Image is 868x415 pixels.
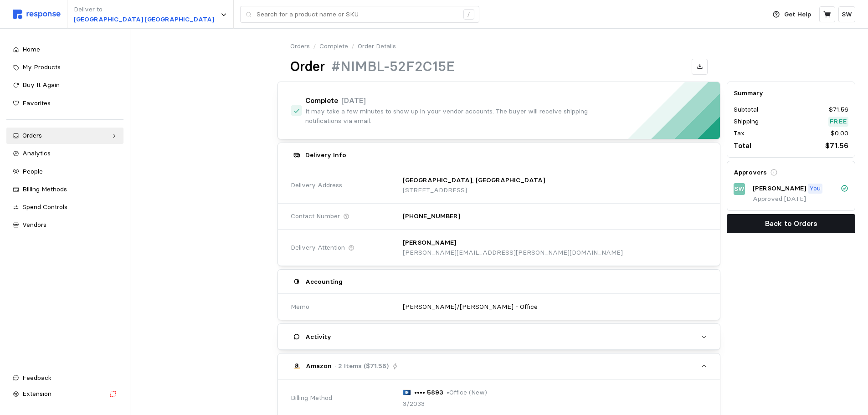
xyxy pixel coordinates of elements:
[319,41,348,51] a: Complete
[825,140,848,151] p: $71.56
[6,217,123,233] a: Vendors
[734,140,751,151] p: Total
[291,393,332,403] span: Billing Method
[6,181,123,198] a: Billing Methods
[22,374,51,382] span: Feedback
[74,15,214,25] p: [GEOGRAPHIC_DATA] [GEOGRAPHIC_DATA]
[6,386,123,402] button: Extension
[6,370,123,386] button: Feedback
[278,324,720,349] button: Activity
[22,220,46,229] span: Vendors
[842,10,852,20] p: SW
[335,361,389,371] p: · 2 Items ($71.56)
[22,45,40,53] span: Home
[306,361,332,371] p: Amazon
[22,203,67,211] span: Spend Controls
[305,150,346,160] h5: Delivery Info
[13,10,61,19] img: svg%3e
[290,58,325,76] h1: Order
[305,96,338,106] h4: Complete
[765,218,817,229] p: Back to Orders
[403,185,545,195] p: [STREET_ADDRESS]
[727,214,855,233] button: Back to Orders
[6,199,123,215] a: Spend Controls
[767,6,817,23] button: Get Help
[734,117,759,127] p: Shipping
[291,211,340,221] span: Contact Number
[403,302,538,312] p: [PERSON_NAME]/[PERSON_NAME] - Office
[829,105,848,115] p: $71.56
[6,164,123,180] a: People
[22,99,51,107] span: Favorites
[831,128,848,138] p: $0.00
[734,184,745,194] p: SW
[6,145,123,162] a: Analytics
[305,277,343,287] h5: Accounting
[291,243,345,253] span: Delivery Attention
[291,180,342,190] span: Delivery Address
[734,168,767,177] h5: Approvers
[838,6,855,22] button: SW
[22,167,43,175] span: People
[830,117,847,127] p: Free
[784,10,811,20] p: Get Help
[447,388,487,398] p: • Office (New)
[22,63,61,71] span: My Products
[753,194,848,204] p: Approved [DATE]
[403,399,425,409] p: 3/2033
[6,95,123,112] a: Favorites
[351,41,354,51] p: /
[734,128,745,138] p: Tax
[22,149,51,157] span: Analytics
[6,77,123,93] a: Buy It Again
[414,388,443,398] p: •••• 5893
[291,302,309,312] span: Memo
[403,211,460,221] p: [PHONE_NUMBER]
[6,128,123,144] a: Orders
[22,81,60,89] span: Buy It Again
[22,131,108,141] div: Orders
[257,6,458,23] input: Search for a product name or SKU
[753,184,806,194] p: [PERSON_NAME]
[331,58,455,76] h1: #NIMBL-52F2C15E
[305,107,603,126] p: It may take a few minutes to show up in your vendor accounts. The buyer will receive shipping not...
[809,184,821,194] p: You
[463,9,474,20] div: /
[74,5,214,15] p: Deliver to
[305,332,331,342] h5: Activity
[290,41,310,51] a: Orders
[278,354,720,379] button: Amazon· 2 Items ($71.56)
[403,248,623,258] p: [PERSON_NAME][EMAIL_ADDRESS][PERSON_NAME][DOMAIN_NAME]
[358,41,396,51] p: Order Details
[22,185,67,193] span: Billing Methods
[734,88,848,98] h5: Summary
[403,389,411,395] img: svg%3e
[403,175,545,185] p: [GEOGRAPHIC_DATA], [GEOGRAPHIC_DATA]
[341,95,366,106] p: [DATE]
[6,59,123,76] a: My Products
[403,238,456,248] p: [PERSON_NAME]
[734,105,758,115] p: Subtotal
[6,41,123,58] a: Home
[22,389,51,398] span: Extension
[313,41,316,51] p: /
